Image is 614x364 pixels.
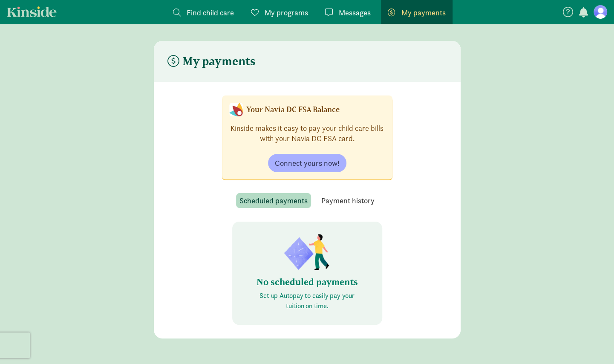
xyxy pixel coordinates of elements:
[265,7,308,18] span: My programs
[282,232,333,273] img: illustration-child2.png
[246,105,340,114] h6: Your Navia DC FSA Balance
[7,6,57,17] a: Kinside
[253,277,362,287] h6: No scheduled payments
[167,55,256,68] h4: My payments
[236,193,311,208] button: Scheduled payments
[187,7,234,18] span: Find child care
[275,157,340,169] span: Connect yours now!
[253,291,362,311] p: Set up Autopay to easily pay your tuition on time.
[318,193,378,208] button: Payment history
[239,195,308,206] span: Scheduled payments
[321,195,375,206] span: Payment history
[229,123,385,144] p: Kinside makes it easy to pay your child care bills with your Navia DC FSA card.
[401,7,446,18] span: My payments
[268,154,346,172] button: Connect yours now!
[339,7,371,18] span: Messages
[229,103,243,116] img: navia-logo.png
